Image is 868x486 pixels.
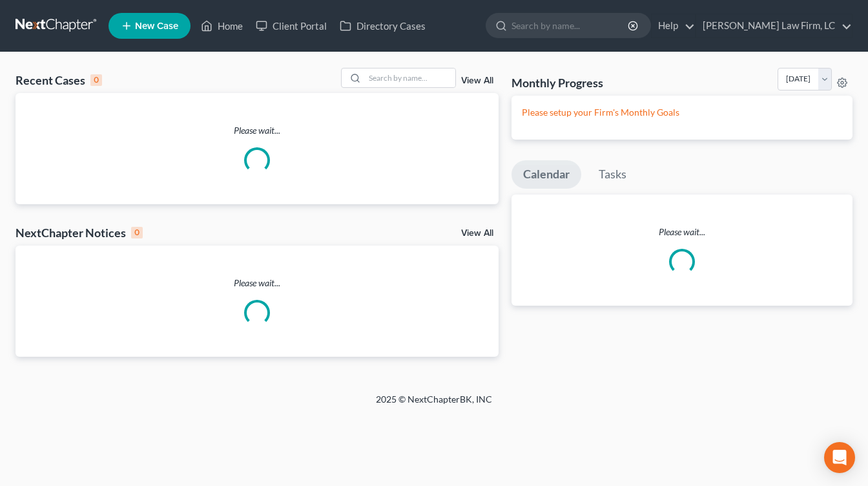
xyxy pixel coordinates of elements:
[194,14,249,37] a: Home
[249,14,333,37] a: Client Portal
[333,14,432,37] a: Directory Cases
[512,75,603,90] h3: Monthly Progress
[15,225,143,240] div: NextChapter Notices
[131,227,143,238] div: 0
[15,124,499,137] p: Please wait...
[587,160,638,189] a: Tasks
[90,74,102,86] div: 0
[365,69,455,87] input: Search by name...
[512,226,852,238] p: Please wait...
[512,160,581,189] a: Calendar
[512,14,630,37] input: Search by name...
[824,442,855,473] div: Open Intercom Messenger
[135,21,178,31] span: New Case
[522,106,842,119] p: Please setup your Firm's Monthly Goals
[696,14,852,37] a: [PERSON_NAME] Law Firm, LC
[66,393,802,416] div: 2025 © NextChapterBK, INC
[461,76,493,85] a: View All
[15,277,499,290] p: Please wait...
[652,14,695,37] a: Help
[15,72,102,88] div: Recent Cases
[461,229,493,238] a: View All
